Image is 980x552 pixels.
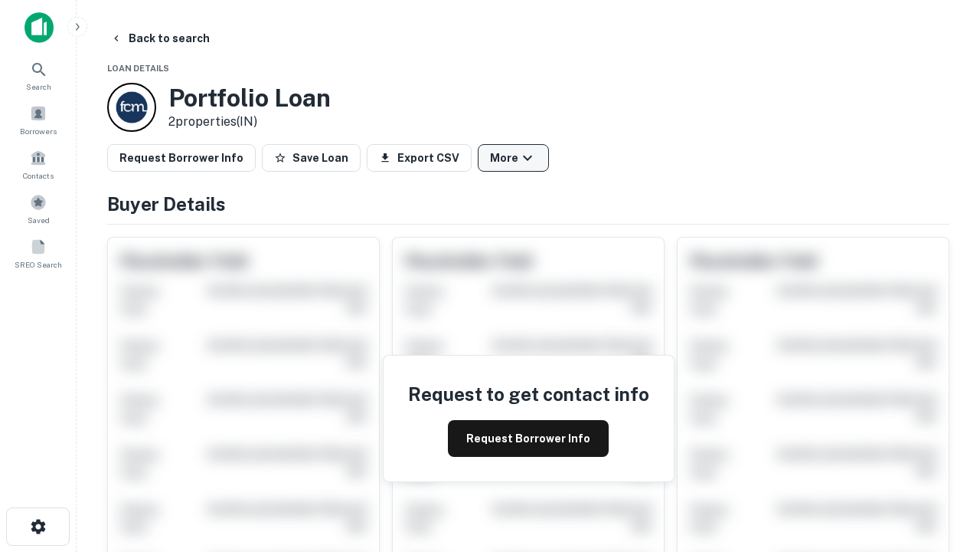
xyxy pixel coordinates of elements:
[107,64,169,73] span: Loan Details
[478,144,549,172] button: More
[262,144,361,172] button: Save Loan
[5,143,72,185] a: Contacts
[20,125,57,137] span: Borrowers
[104,25,216,52] button: Back to search
[903,380,980,454] iframe: Chat Widget
[28,214,50,226] span: Saved
[5,54,72,96] a: Search
[448,420,609,457] button: Request Borrower Info
[24,12,54,43] img: capitalize-icon.png
[23,169,54,182] span: Contacts
[107,144,256,172] button: Request Borrower Info
[367,144,472,172] button: Export CSV
[5,188,72,229] a: Saved
[26,80,51,93] span: Search
[168,113,331,131] p: 2 properties (IN)
[408,380,649,408] h4: Request to get contact info
[5,232,72,274] a: SREO Search
[168,84,331,113] h3: Portfolio Loan
[15,258,62,271] span: SREO Search
[5,99,72,140] a: Borrowers
[107,190,949,218] h4: Buyer Details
